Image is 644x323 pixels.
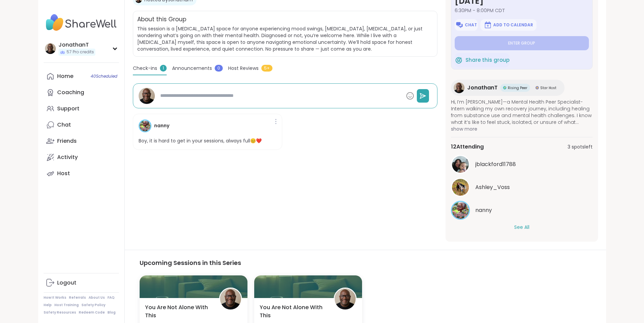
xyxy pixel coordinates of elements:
[57,137,77,145] div: Friends
[79,310,105,315] a: Redeem Code
[455,21,463,29] img: ShareWell Logomark
[514,224,529,231] button: See All
[451,99,593,126] span: Hi, I’m [PERSON_NAME]—a Mental Health Peer Specialist-Intern walking my own recovery journey, inc...
[503,86,506,89] img: Rising Peer
[484,21,492,29] img: ShareWell Logomark
[154,122,169,129] h4: nanny
[44,310,76,315] a: Safety Resources
[108,310,116,315] a: Blog
[44,275,119,291] a: Logout
[335,289,356,309] img: JonathanT
[44,165,119,182] a: Host
[44,149,119,165] a: Activity
[57,121,71,129] div: Chat
[454,82,464,93] img: JonathanT
[139,88,155,104] img: JonathanT
[54,303,79,307] a: Host Training
[44,11,119,34] img: ShareWell Nav Logo
[44,295,66,300] a: How It Works
[455,7,589,14] span: 6:30PM - 8:00PM CDT
[67,49,94,55] span: 57 Pro credits
[44,133,119,149] a: Friends
[44,117,119,133] a: Chat
[455,56,463,64] img: ShareWell Logomark
[260,303,326,320] span: You Are Not Alone With This
[467,84,498,92] span: JonathanT
[133,65,157,72] span: Check-ins
[451,143,484,151] span: 12 Attending
[57,89,84,96] div: Coaching
[261,65,272,72] span: 5+
[493,22,533,28] span: Add to Calendar
[451,155,593,174] a: jblackford11788jblackford11788
[57,73,73,80] div: Home
[108,295,115,300] a: FAQ
[508,85,527,90] span: Rising Peer
[535,86,539,89] img: Star Host
[140,120,150,131] img: nanny
[91,74,117,79] span: 40 Scheduled
[57,154,78,161] div: Activity
[480,19,536,31] button: Add to Calendar
[451,80,565,96] a: JonathanTJonathanTRising PeerRising PeerStar HostStar Host
[44,68,119,84] a: Home40Scheduled
[540,85,556,90] span: Star Host
[451,126,593,132] span: show more
[465,22,477,28] span: Chat
[44,84,119,101] a: Coaching
[57,170,70,177] div: Host
[57,279,76,287] div: Logout
[160,65,167,72] span: 1
[44,303,52,307] a: Help
[452,202,469,219] img: nanny
[89,295,105,300] a: About Us
[455,53,509,67] button: Share this group
[45,43,56,54] img: JonathanT
[455,36,589,50] button: Enter group
[44,101,119,117] a: Support
[81,303,105,307] a: Safety Policy
[568,143,593,151] span: 3 spots left
[139,138,262,144] p: Boy, it is hard to get in your sessions, always full😊❤️
[451,178,593,197] a: Ashley_VossAshley_Voss
[452,156,469,173] img: jblackford11788
[475,160,516,168] span: jblackford11788
[475,183,510,191] span: Ashley_Voss
[58,41,95,49] div: JonathanT
[451,201,593,220] a: nannynanny
[452,179,469,196] img: Ashley_Voss
[137,25,433,52] span: This session is a [MEDICAL_DATA] space for anyone experiencing mood swings, [MEDICAL_DATA], [MEDI...
[215,65,223,72] span: 0
[140,258,591,267] h3: Upcoming Sessions in this Series
[220,289,241,309] img: JonathanT
[137,15,186,24] h2: About this Group
[466,56,509,64] span: Share this group
[508,41,535,46] span: Enter group
[228,65,259,72] span: Host Reviews
[69,295,86,300] a: Referrals
[57,105,79,112] div: Support
[475,206,492,214] span: nanny
[145,303,212,320] span: You Are Not Alone With This
[455,19,478,31] button: Chat
[172,65,212,72] span: Announcements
